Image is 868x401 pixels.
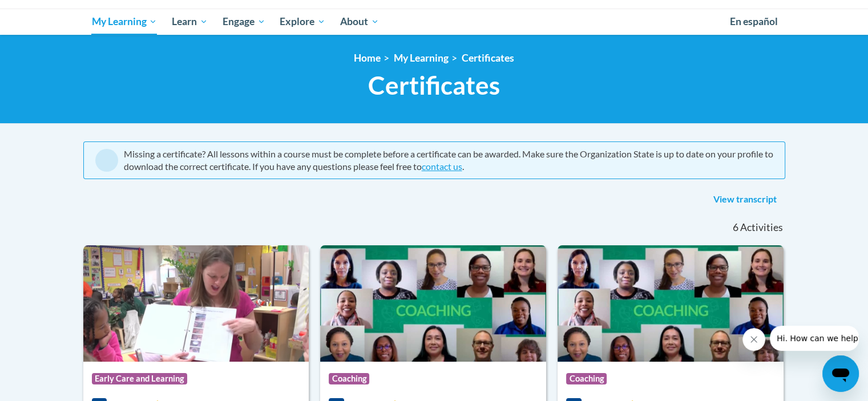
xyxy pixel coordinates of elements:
span: Engage [223,15,265,29]
span: 6 [732,221,738,234]
iframe: Close message [742,328,765,351]
iframe: Button to launch messaging window [822,355,859,392]
span: Coaching [329,373,369,384]
a: My Learning [84,9,165,35]
span: Explore [280,15,325,29]
a: contact us [422,161,462,172]
a: Engage [215,9,273,35]
span: En español [730,15,778,27]
span: Activities [740,221,783,234]
div: Missing a certificate? All lessons within a course must be complete before a certificate can be a... [124,148,773,173]
span: Hi. How can we help? [7,8,92,17]
span: Coaching [566,373,607,384]
a: Learn [164,9,215,35]
img: Course Logo [83,245,309,362]
span: Certificates [368,70,500,100]
a: En español [722,10,785,34]
span: About [340,15,379,29]
a: About [333,9,386,35]
a: Explore [272,9,333,35]
iframe: Message from company [770,326,859,351]
a: Certificates [462,52,514,64]
img: Course Logo [558,245,784,362]
img: Course Logo [320,245,546,362]
div: Main menu [75,9,794,35]
span: Learn [172,15,208,29]
a: Home [354,52,381,64]
span: Early Care and Learning [92,373,187,384]
a: View transcript [705,191,785,209]
a: My Learning [394,52,449,64]
span: My Learning [91,15,157,29]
